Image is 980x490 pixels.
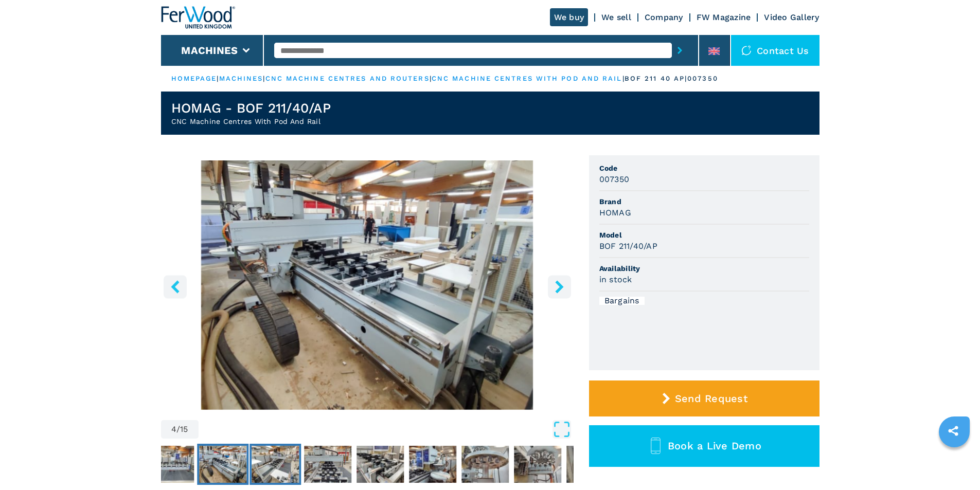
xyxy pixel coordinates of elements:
img: CNC Machine Centres With Pod And Rail HOMAG BOF 211/40/AP [161,160,574,410]
h3: BOF 211/40/AP [599,240,657,252]
h3: HOMAG [599,207,631,219]
button: Go to Slide 5 [250,444,301,485]
p: bof 211 40 ap | [625,74,687,83]
a: machines [219,75,263,82]
span: Send Request [675,392,747,405]
div: Go to Slide 4 [161,160,574,410]
a: Company [645,12,683,22]
a: We buy [550,8,589,26]
span: / [176,425,180,433]
iframe: Chat [936,444,972,482]
img: 51e3d9ecb9e4ac98111470fdbbf7fe5e [199,446,246,483]
a: HOMEPAGE [171,75,217,82]
button: Open Fullscreen [201,420,571,439]
button: Go to Slide 8 [407,444,458,485]
span: | [217,75,219,82]
img: 3d21fd9c36605def22ddd0c0fda0ecfc [461,446,509,483]
img: 1dd85124f3c32333fd530297ac19a0cc [304,446,351,483]
button: Go to Slide 7 [354,444,406,485]
span: | [263,75,265,82]
span: 4 [171,425,176,433]
nav: Thumbnail Navigation [92,444,505,485]
button: Go to Slide 3 [145,444,196,485]
img: 2bd0db13a379df4cbf8b7947553739aa [147,446,194,483]
span: Availability [599,263,809,274]
a: sharethis [940,418,966,444]
button: Go to Slide 10 [512,444,563,485]
img: Contact us [741,45,752,56]
button: Go to Slide 4 [197,444,248,485]
button: Go to Slide 9 [459,444,511,485]
button: Send Request [589,380,819,416]
a: cnc machine centres and routers [265,75,430,82]
a: We sell [601,12,631,22]
span: 15 [180,425,188,433]
button: Book a Live Demo [589,425,819,467]
span: Model [599,230,809,240]
img: Ferwood [161,6,235,29]
span: Code [599,163,809,173]
img: 76d6e2365aefbd5b69dfa7f6fec1d4c6 [252,446,299,483]
button: Go to Slide 11 [564,444,616,485]
a: cnc machine centres with pod and rail [432,75,622,82]
span: Brand [599,196,809,207]
img: 6cf4b3ba485e4c9de3d9457468ab2166 [357,446,404,483]
button: left-button [164,275,187,298]
button: Go to Slide 6 [302,444,353,485]
a: FW Magazine [697,12,751,22]
span: | [622,75,625,82]
div: Contact us [731,35,819,66]
img: 92f6c4995bcf01e2bef8e75ceff5f041 [566,446,614,483]
h3: in stock [599,274,632,285]
img: 97e251f10958f2a913a29f1983e7e38e [409,446,456,483]
span: | [430,75,432,82]
a: Video Gallery [764,12,819,22]
img: d23e571cd2592b8faab6cb9e6c7b6590 [514,446,561,483]
h2: CNC Machine Centres With Pod And Rail [171,116,331,126]
p: 007350 [687,74,718,83]
button: right-button [548,275,571,298]
button: Machines [181,44,238,57]
h1: HOMAG - BOF 211/40/AP [171,100,331,116]
button: submit-button [672,39,688,62]
h3: 007350 [599,173,630,185]
div: Bargains [599,297,645,305]
span: Book a Live Demo [668,440,761,452]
